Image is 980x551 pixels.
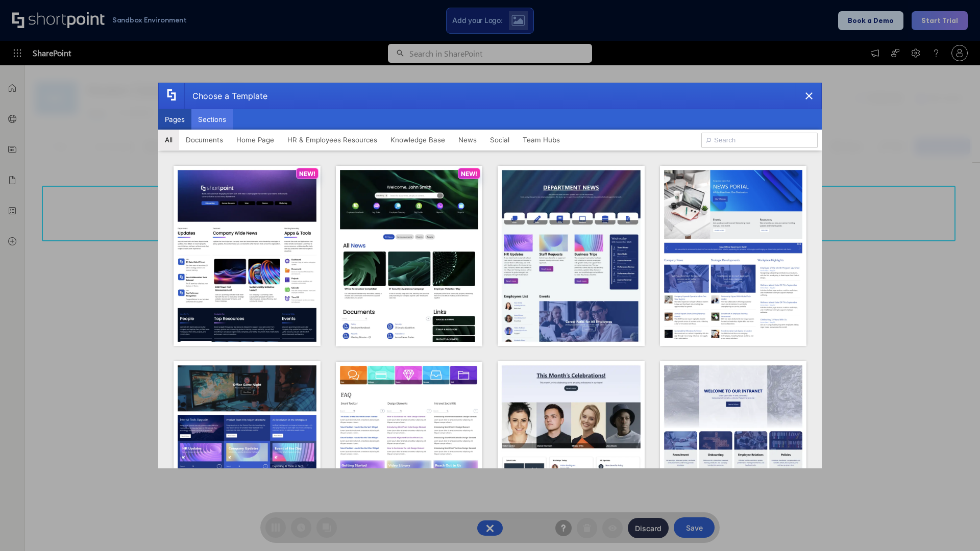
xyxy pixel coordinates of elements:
button: HR & Employees Resources [281,130,384,150]
div: template selector [158,83,822,468]
button: Social [483,130,516,150]
input: Search [701,133,818,148]
button: News [452,130,483,150]
p: NEW! [299,170,315,178]
p: NEW! [461,170,477,178]
button: Documents [179,130,230,150]
iframe: Chat Widget [929,502,980,551]
button: Knowledge Base [384,130,452,150]
button: Home Page [230,130,281,150]
button: Sections [191,109,233,130]
button: All [158,130,179,150]
button: Team Hubs [516,130,567,150]
button: Pages [158,109,191,130]
div: Choose a Template [184,83,267,109]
